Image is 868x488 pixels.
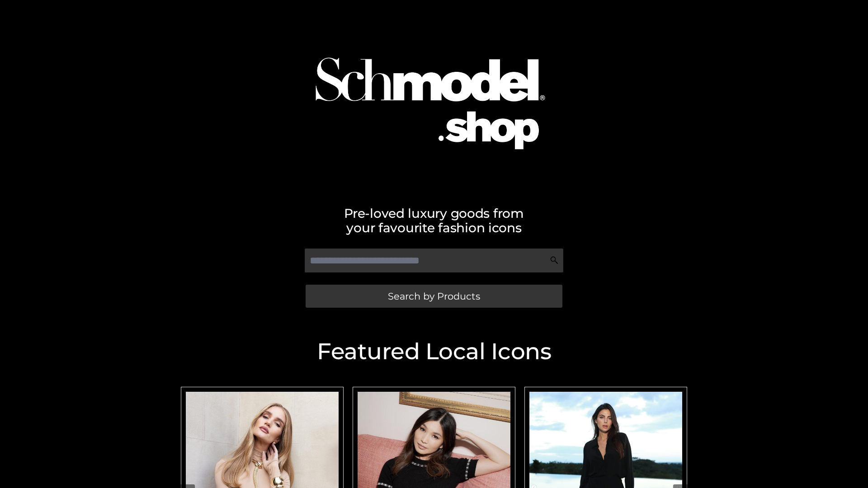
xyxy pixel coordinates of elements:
h2: Featured Local Icons​ [176,340,692,363]
img: Search Icon [550,256,559,265]
h2: Pre-loved luxury goods from your favourite fashion icons [176,206,692,235]
span: Search by Products [388,291,480,301]
a: Search by Products [306,285,562,308]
